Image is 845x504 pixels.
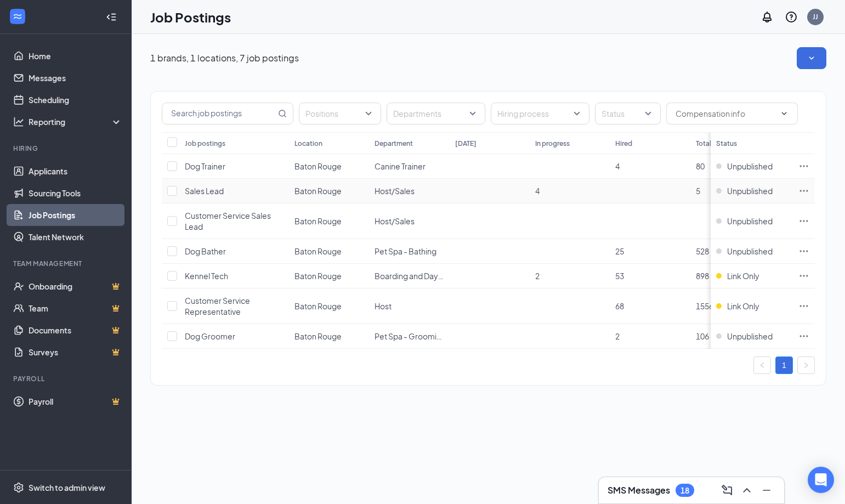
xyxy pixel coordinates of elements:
li: 1 [775,356,793,374]
span: Dog Trainer [185,161,225,171]
span: 528 [696,246,709,256]
a: Talent Network [29,226,122,248]
a: Messages [29,67,122,89]
div: JJ [813,12,818,21]
th: Status [711,132,793,154]
td: Baton Rouge [289,239,369,264]
button: SmallChevronDown [797,47,826,69]
td: Canine Trainer [369,154,449,179]
h1: Job Postings [150,8,231,26]
span: Baton Rouge [294,161,342,171]
span: 4 [535,186,540,196]
input: Compensation info [676,107,775,120]
span: Customer Service Representative [185,296,250,316]
li: Next Page [797,356,815,374]
td: Host [369,288,449,324]
svg: WorkstreamLogo [12,11,23,22]
td: Pet Spa - Grooming [369,324,449,349]
div: Switch to admin view [29,482,105,493]
td: Baton Rouge [289,203,369,239]
th: Hired [610,132,690,154]
th: [DATE] [450,132,530,154]
svg: MagnifyingGlass [278,109,287,118]
svg: Ellipses [798,216,809,226]
span: Sales Lead [185,186,224,196]
span: Dog Groomer [185,331,235,341]
svg: ComposeMessage [721,484,734,497]
span: Unpublished [727,246,773,257]
div: 18 [680,486,689,495]
td: Baton Rouge [289,154,369,179]
span: Link Only [727,270,759,281]
span: Baton Rouge [294,271,342,281]
span: Unpublished [727,185,773,196]
svg: QuestionInfo [785,10,798,24]
button: left [753,356,771,374]
a: Applicants [29,160,122,182]
td: Baton Rouge [289,288,369,324]
span: Host/Sales [375,216,415,226]
span: Unpublished [727,331,773,342]
div: Job postings [185,139,225,148]
div: Team Management [13,259,120,268]
p: 1 brands, 1 locations, 7 job postings [150,52,299,64]
span: Baton Rouge [294,186,342,196]
span: Customer Service Sales Lead [185,211,271,231]
svg: Collapse [106,12,117,22]
a: TeamCrown [29,297,122,319]
svg: ChevronUp [740,484,753,497]
svg: Ellipses [798,185,809,196]
span: 80 [696,161,705,171]
span: Canine Trainer [375,161,426,171]
svg: Analysis [13,116,24,127]
td: Boarding and Daycare [369,264,449,288]
span: Unpublished [727,216,773,226]
span: 68 [615,301,624,311]
td: Pet Spa - Bathing [369,239,449,264]
span: Host/Sales [375,186,415,196]
span: 2 [535,271,540,281]
span: 5 [696,186,700,196]
span: 53 [615,271,624,281]
svg: Ellipses [798,331,809,342]
td: Host/Sales [369,179,449,203]
li: Previous Page [753,356,771,374]
svg: Minimize [760,484,773,497]
span: 1556 [696,301,713,311]
td: Baton Rouge [289,264,369,288]
div: Reporting [29,116,123,127]
svg: SmallChevronDown [806,53,817,64]
svg: Settings [13,482,24,493]
span: 106 [696,331,709,341]
span: Kennel Tech [185,271,228,281]
svg: ChevronDown [780,109,789,118]
span: 4 [615,161,620,171]
span: Host [375,301,392,311]
svg: Ellipses [798,161,809,172]
td: Baton Rouge [289,179,369,203]
a: DocumentsCrown [29,319,122,341]
span: 2 [615,331,620,341]
div: Hiring [13,144,120,153]
a: OnboardingCrown [29,275,122,297]
button: Minimize [758,482,775,499]
button: right [797,356,815,374]
span: Dog Bather [185,246,226,256]
a: SurveysCrown [29,341,122,363]
input: Search job postings [162,103,276,124]
td: Baton Rouge [289,324,369,349]
a: 1 [776,357,792,373]
span: Pet Spa - Bathing [375,246,436,256]
span: Boarding and Daycare [375,271,455,281]
span: Baton Rouge [294,246,342,256]
span: Link Only [727,301,759,312]
svg: Notifications [761,10,774,24]
span: left [759,362,765,369]
a: Job Postings [29,204,122,226]
button: ComposeMessage [718,482,736,499]
div: Location [294,139,322,148]
span: Unpublished [727,161,773,172]
div: Open Intercom Messenger [808,467,834,493]
a: Home [29,45,122,67]
a: Sourcing Tools [29,182,122,204]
